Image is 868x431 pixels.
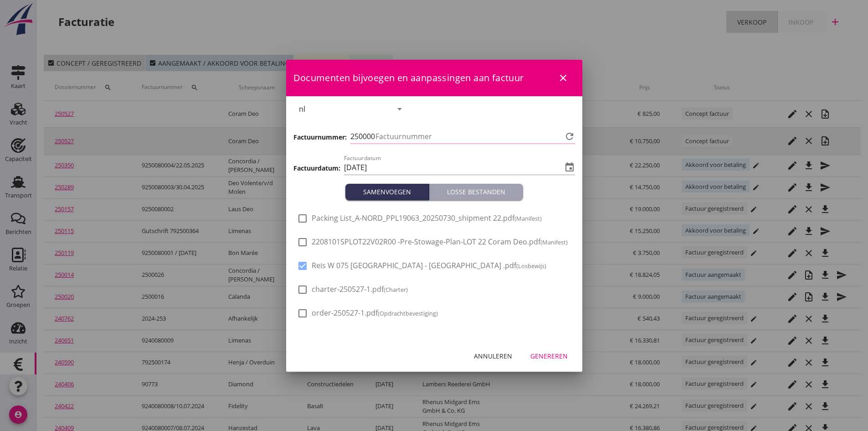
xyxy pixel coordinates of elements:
span: 250000 [350,131,375,142]
i: refresh [564,131,575,142]
span: Reis W 075 [GEOGRAPHIC_DATA] - [GEOGRAPHIC_DATA] .pdf [312,261,546,270]
small: (Losbewijs) [516,262,546,270]
small: (Manifest) [540,238,568,246]
input: Factuurnummer [375,129,562,144]
div: Genereren [530,351,568,361]
button: Samenvoegen [345,184,429,200]
button: Losse bestanden [429,184,523,200]
i: arrow_drop_down [394,104,405,114]
span: charter-250527-1.pdf [312,285,408,294]
button: Genereren [523,348,575,364]
small: (Charter) [384,286,408,294]
i: event [564,162,575,173]
div: Documenten bijvoegen en aanpassingen aan factuur [286,60,582,96]
i: close [558,73,569,83]
div: Samenvoegen [349,187,425,197]
h3: Factuurnummer: [293,132,347,142]
div: Losse bestanden [433,187,519,197]
span: Packing List_A-NORD_PPL19063_20250730_shipment 22.pdf [312,213,542,223]
span: order-250527-1.pdf [312,308,438,318]
div: nl [299,105,305,113]
div: Annuleren [474,351,512,361]
small: (Opdrachtbevestiging) [378,309,438,317]
h3: Factuurdatum: [293,163,340,173]
button: Annuleren [467,348,519,364]
small: (Manifest) [514,214,542,223]
span: 2208101SPLOT22V02R00 -Pre-Stowage-Plan-LOT 22 Coram Deo.pdf [312,237,568,247]
input: Factuurdatum [344,160,562,175]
